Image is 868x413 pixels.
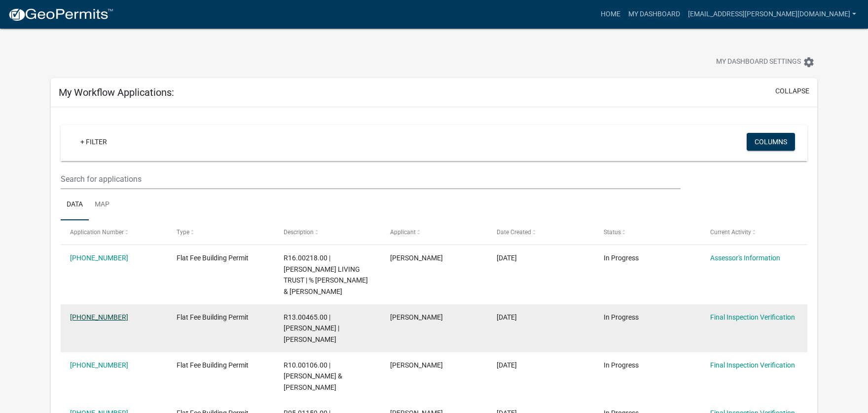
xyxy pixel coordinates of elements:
[710,254,780,262] a: Assessor's Information
[604,313,639,321] span: In Progress
[604,361,639,369] span: In Progress
[284,254,368,295] span: R16.00218.00 | MARTIN LIVING TRUST | % JOHN C & GRETA ANN MARTIN
[747,133,795,151] button: Columns
[390,313,443,321] span: Tracy Kenyon
[274,220,381,244] datatable-header-cell: Description
[284,313,339,344] span: R13.00465.00 | TODD M HUGHLEY | MONICA E ZURN
[59,86,174,98] h5: My Workflow Applications:
[710,313,795,321] a: Final Inspection Verification
[597,5,624,24] a: Home
[497,229,531,236] span: Date Created
[390,229,416,236] span: Applicant
[167,220,274,244] datatable-header-cell: Type
[70,254,128,262] a: [PHONE_NUMBER]
[684,5,860,24] a: [EMAIL_ADDRESS][PERSON_NAME][DOMAIN_NAME]
[604,229,621,236] span: Status
[61,220,167,244] datatable-header-cell: Application Number
[701,220,807,244] datatable-header-cell: Current Activity
[381,220,487,244] datatable-header-cell: Applicant
[70,361,128,369] a: [PHONE_NUMBER]
[177,229,189,236] span: Type
[70,313,128,321] a: [PHONE_NUMBER]
[710,361,795,369] a: Final Inspection Verification
[497,254,517,262] span: 09/08/2025
[70,229,124,236] span: Application Number
[89,189,115,221] a: Map
[390,361,443,369] span: Tracy Kenyon
[716,56,801,68] span: My Dashboard Settings
[497,313,517,321] span: 08/11/2025
[177,361,249,369] span: Flat Fee Building Permit
[284,361,342,392] span: R10.00106.00 | RONALD W & KATHY T ARENS
[775,86,809,96] button: collapse
[594,220,700,244] datatable-header-cell: Status
[708,52,823,72] button: My Dashboard Settingssettings
[487,220,594,244] datatable-header-cell: Date Created
[604,254,639,262] span: In Progress
[624,5,684,24] a: My Dashboard
[497,361,517,369] span: 08/01/2025
[61,169,681,189] input: Search for applications
[177,313,249,321] span: Flat Fee Building Permit
[390,254,443,262] span: Tracy Kenyon
[72,133,115,151] a: + Filter
[803,56,815,68] i: settings
[710,229,751,236] span: Current Activity
[284,229,314,236] span: Description
[177,254,249,262] span: Flat Fee Building Permit
[61,189,89,221] a: Data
